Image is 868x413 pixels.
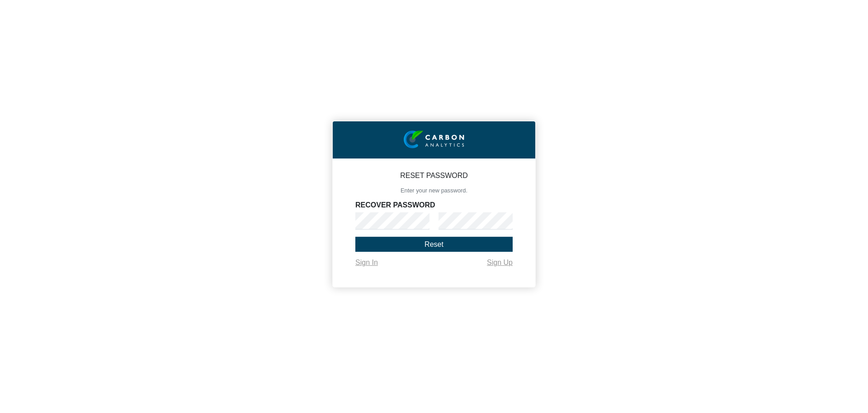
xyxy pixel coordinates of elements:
[355,237,513,252] button: Reset
[355,172,513,179] p: RESET PASSWORD
[404,130,464,149] img: insight-logo-2.png
[425,240,443,248] span: Reset
[487,259,513,266] a: Sign Up
[401,187,467,194] small: Enter your new password.
[355,202,435,209] label: RECOVER PASSWORD
[355,259,378,266] a: Sign In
